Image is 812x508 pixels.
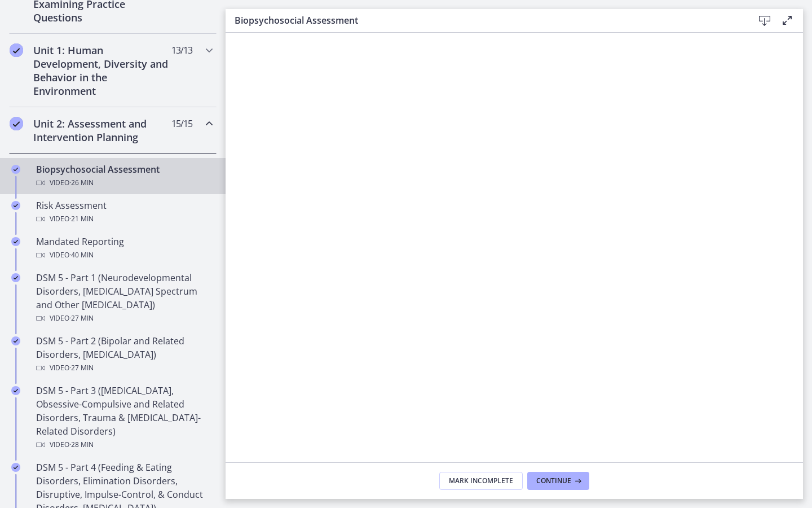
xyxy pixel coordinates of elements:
i: Completed [11,201,20,210]
span: Mark Incomplete [449,476,513,485]
i: Completed [11,237,20,246]
div: DSM 5 - Part 3 ([MEDICAL_DATA], Obsessive-Compulsive and Related Disorders, Trauma & [MEDICAL_DAT... [36,384,212,452]
h2: Unit 1: Human Development, Diversity and Behavior in the Environment [33,43,171,98]
button: Show settings menu [519,430,548,455]
span: 15 / 15 [171,117,192,130]
div: Video [36,212,212,226]
span: 13 / 13 [171,43,192,57]
i: Completed [11,386,20,395]
div: DSM 5 - Part 1 (Neurodevelopmental Disorders, [MEDICAL_DATA] Spectrum and Other [MEDICAL_DATA]) [36,271,212,325]
i: Completed [11,165,20,174]
h3: Biopsychosocial Assessment [235,14,735,27]
iframe: Video Lesson [226,33,803,488]
span: Continue [536,476,571,485]
button: Fullscreen [548,430,577,455]
i: Completed [11,336,20,345]
div: Mandated Reporting [36,235,212,262]
i: Completed [10,43,23,57]
span: · 21 min [69,212,94,226]
div: Biopsychosocial Assessment [36,163,212,190]
div: Video [36,438,212,452]
span: · 26 min [69,176,94,190]
button: Continue [527,472,589,490]
i: Completed [11,463,20,472]
div: Video [36,248,212,262]
div: DSM 5 - Part 2 (Bipolar and Related Disorders, [MEDICAL_DATA]) [36,334,212,375]
i: Completed [10,117,23,130]
span: · 27 min [69,312,94,325]
button: Mark Incomplete [439,472,523,490]
button: Mute [489,430,519,455]
span: · 27 min [69,361,94,375]
div: Video [36,361,212,375]
i: Completed [11,273,20,282]
div: Risk Assessment [36,199,212,226]
div: Video [36,176,212,190]
h2: Unit 2: Assessment and Intervention Planning [33,117,171,144]
span: · 28 min [69,438,94,452]
span: · 40 min [69,248,94,262]
div: Video [36,312,212,325]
